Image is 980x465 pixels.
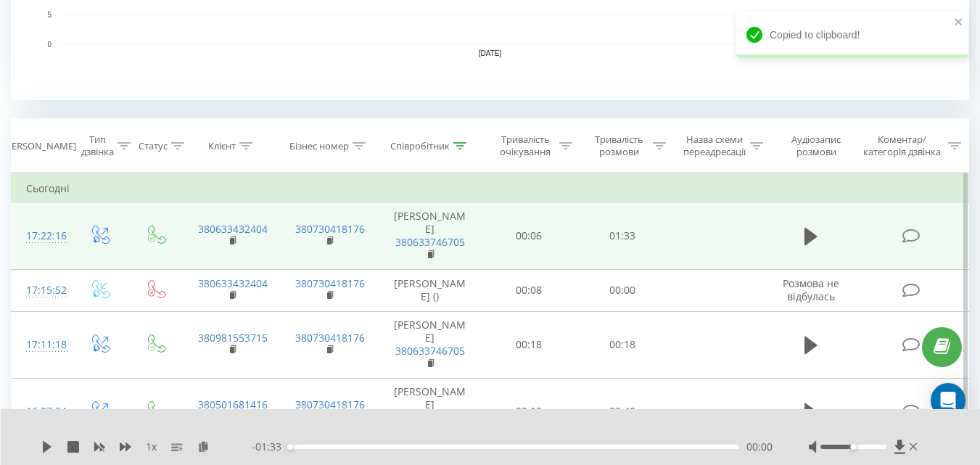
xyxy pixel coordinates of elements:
[746,440,773,454] span: 00:00
[26,276,57,305] div: 17:15:52
[378,378,482,445] td: [PERSON_NAME]
[576,312,670,379] td: 00:18
[3,140,76,152] div: [PERSON_NAME]
[47,41,52,49] text: 0
[495,133,556,158] div: Тривалість очікування
[860,133,944,158] div: Коментар/категорія дзвінка
[482,269,576,311] td: 00:08
[81,133,114,158] div: Тип дзвінка
[482,312,576,379] td: 00:18
[780,133,853,158] div: Аудіозапис розмови
[576,269,670,311] td: 00:00
[576,378,670,445] td: 00:40
[378,203,482,270] td: [PERSON_NAME]
[390,140,450,152] div: Співробітник
[198,331,268,345] a: 380981553715
[295,331,365,345] a: 380730418176
[850,444,856,450] div: Accessibility label
[139,140,168,152] div: Статус
[198,276,268,290] a: 380633432404
[295,222,365,236] a: 380730418176
[378,312,482,379] td: [PERSON_NAME]
[295,398,365,411] a: 380730418176
[736,12,968,58] div: Copied to clipboard!
[26,222,57,250] div: 17:22:16
[26,398,57,426] div: 16:27:34
[683,133,746,158] div: Назва схеми переадресації
[395,344,465,358] a: 380633746705
[931,383,965,418] div: Open Intercom Messenger
[295,276,365,290] a: 380730418176
[395,235,465,249] a: 380633746705
[252,440,289,454] span: - 01:33
[198,398,268,411] a: 380501681416
[47,11,52,19] text: 5
[146,440,157,454] span: 1 x
[954,16,964,30] button: close
[378,269,482,311] td: [PERSON_NAME] ()
[208,140,236,152] div: Клієнт
[482,378,576,445] td: 00:12
[198,222,268,236] a: 380633432404
[783,276,839,303] span: Розмова не відбулась
[479,49,502,57] text: [DATE]
[26,331,57,359] div: 17:11:18
[289,140,349,152] div: Бізнес номер
[482,203,576,270] td: 00:06
[576,203,670,270] td: 01:33
[12,174,969,203] td: Сьогодні
[287,444,293,450] div: Accessibility label
[589,133,649,158] div: Тривалість розмови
